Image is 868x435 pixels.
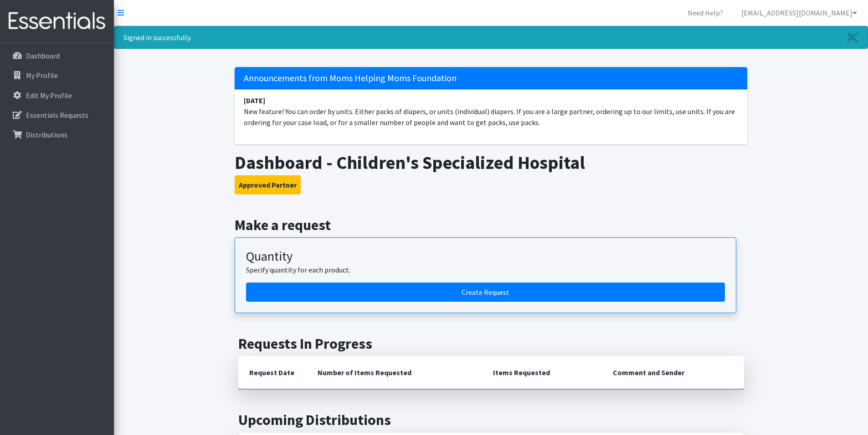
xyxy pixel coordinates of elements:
h2: Requests In Progress [238,335,744,352]
a: Create a request by quantity [246,283,725,302]
h3: Quantity [246,249,725,264]
li: New feature! You can order by units. Either packs of diapers, or units (individual) diapers. If y... [235,89,747,133]
th: Items Requested [482,356,602,389]
img: HumanEssentials [4,6,110,37]
a: Essentials Requests [4,106,110,124]
p: Distributions [26,130,67,139]
p: Specify quantity for each product. [246,264,725,275]
a: Close [838,26,868,48]
strong: [DATE] [244,96,265,105]
h1: Dashboard - Children's Specialized Hospital [235,152,747,173]
p: Dashboard [26,51,60,60]
a: Edit My Profile [4,86,110,105]
th: Comment and Sender [602,356,744,389]
th: Request Date [238,356,307,389]
h2: Upcoming Distributions [238,411,744,429]
div: Signed in successfully. [114,26,868,49]
a: Dashboard [4,47,110,65]
a: Need Help? [680,4,730,22]
a: [EMAIL_ADDRESS][DOMAIN_NAME] [734,4,864,22]
h5: Announcements from Moms Helping Moms Foundation [235,67,747,89]
p: My Profile [26,71,58,80]
button: Approved Partner [235,175,301,194]
th: Number of Items Requested [307,356,483,389]
p: Edit My Profile [26,91,72,100]
p: Essentials Requests [26,110,88,120]
a: Distributions [4,126,110,144]
a: My Profile [4,66,110,84]
h2: Make a request [235,216,747,234]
